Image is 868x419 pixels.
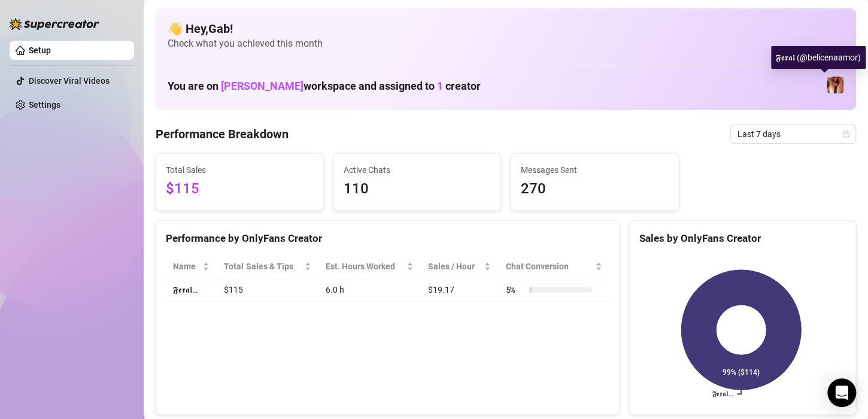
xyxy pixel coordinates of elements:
span: calendar [842,130,849,138]
span: Last 7 days [738,125,849,143]
a: Setup [29,45,51,55]
span: 5 % [505,283,524,296]
a: Discover Viral Videos [29,76,110,86]
span: $115 [166,178,314,201]
a: Settings [29,100,60,110]
td: $115 [217,278,318,302]
th: Total Sales & Tips [217,255,318,278]
div: Est. Hours Worked [326,260,404,273]
h4: Performance Breakdown [156,126,289,142]
td: 6.0 h [318,278,421,302]
span: Total Sales & Tips [224,260,302,273]
span: 1 [437,80,443,92]
td: $19.17 [421,278,498,302]
img: 𝕱𝖊𝖗𝖆𝖑 [827,77,843,93]
span: [PERSON_NAME] [221,80,304,92]
th: Chat Conversion [498,255,609,278]
img: logo-BBDzfeDw.svg [10,18,99,30]
td: 𝕱𝖊𝖗𝖆𝖑… [166,278,217,302]
span: Check what you achieved this month [168,37,844,50]
div: Performance by OnlyFans Creator [166,230,609,247]
span: Sales / Hour [428,260,481,273]
span: 110 [344,178,491,201]
h4: 👋 Hey, Gab ! [168,20,844,37]
div: 𝕱𝖊𝖗𝖆𝖑 (@belicenaamor) [771,46,866,69]
span: Messages Sent [521,163,669,177]
span: 270 [521,178,669,201]
th: Name [166,255,217,278]
text: 𝕱𝖊𝖗𝖆𝖑… [712,390,733,398]
div: Sales by OnlyFans Creator [639,230,846,247]
span: Active Chats [344,163,491,177]
span: Name [173,260,200,273]
h1: You are on workspace and assigned to creator [168,80,481,93]
span: Chat Conversion [505,260,592,273]
th: Sales / Hour [421,255,498,278]
span: Total Sales [166,163,314,177]
div: Open Intercom Messenger [827,378,856,407]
